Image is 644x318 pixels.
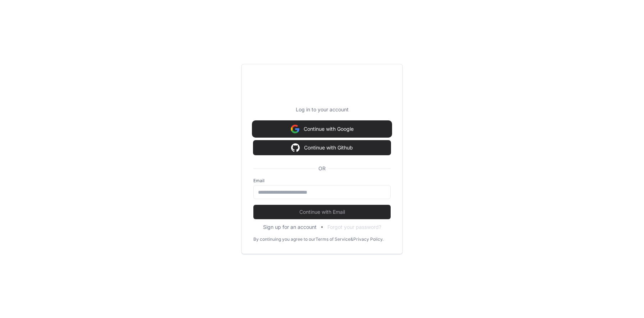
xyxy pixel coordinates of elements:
img: Sign in with google [291,140,300,155]
button: Forgot your password? [327,223,381,231]
label: Email [253,178,391,184]
span: Continue with Email [253,208,391,216]
button: Continue with Email [253,205,391,219]
button: Sign up for an account [263,223,317,231]
a: Privacy Policy. [353,236,383,242]
span: OR [316,165,328,172]
a: Terms of Service [316,236,350,242]
img: Sign in with google [291,122,299,136]
div: By continuing you agree to our [253,236,316,242]
button: Continue with Google [253,122,391,136]
p: Log in to your account [253,106,391,113]
button: Continue with Github [253,140,391,155]
div: & [350,236,353,242]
